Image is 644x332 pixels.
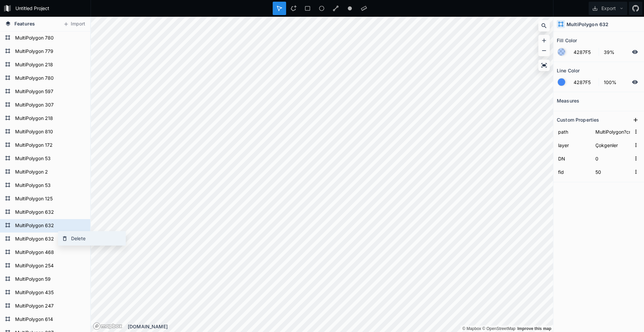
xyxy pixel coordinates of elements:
div: Delete [58,231,125,245]
input: Empty [594,153,631,163]
input: Empty [594,127,631,137]
span: Features [14,20,35,27]
a: Mapbox [462,326,481,331]
h2: Fill Color [557,35,577,46]
h2: Line Color [557,65,580,76]
h4: MultiPolygon 632 [567,21,608,28]
div: [DOMAIN_NAME] [128,323,553,330]
h2: Custom Properties [557,115,599,125]
input: Name [557,153,591,163]
input: Empty [594,167,631,177]
input: Name [557,140,591,150]
button: Import [60,19,89,29]
input: Name [557,127,591,137]
input: Name [557,167,591,177]
a: OpenStreetMap [482,326,516,331]
a: Mapbox logo [93,322,122,330]
button: Export [589,2,627,15]
a: Map feedback [517,326,551,331]
h2: Measures [557,95,579,106]
input: Empty [594,140,631,150]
